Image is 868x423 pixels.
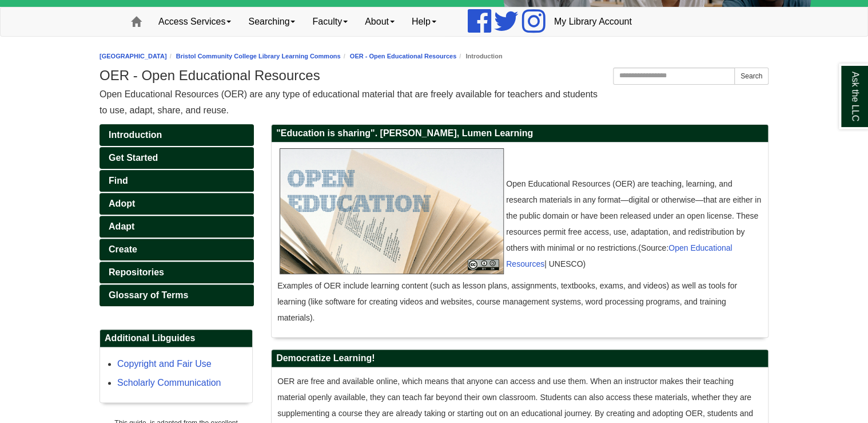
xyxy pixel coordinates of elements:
button: Search [734,68,769,85]
a: Introduction [99,124,254,146]
nav: breadcrumb [99,51,769,62]
span: Adopt [109,199,135,208]
span: Get Started [109,153,158,163]
a: Adopt [99,193,254,215]
h2: Additional Libguides [100,330,252,347]
span: Adapt [109,222,134,231]
a: Copyright and Fair Use [117,359,212,369]
li: Introduction [456,51,502,62]
a: Access Services [150,7,240,36]
a: Adapt [99,216,254,238]
a: Repositories [99,262,254,283]
span: Open Educational Resources (OER) are any type of educational material that are freely available f... [99,89,598,115]
h2: Democratize Learning! [272,350,768,367]
span: Examples of OER include learning content (such as lesson plans, assignments, textbooks, exams, an... [277,281,737,322]
span: Create [109,244,137,254]
h1: OER - Open Educational Resources [99,68,769,84]
a: Searching [240,7,304,36]
a: OER - Open Educational Resources [350,53,456,60]
a: Create [99,239,254,260]
a: Scholarly Communication [117,378,221,388]
a: Find [99,170,254,192]
a: Bristol Community College Library Learning Commons [176,53,341,60]
span: Repositories [109,267,164,277]
span: Open Educational Resources (OER) are teaching, learning, and research materials in any format—dig... [506,179,761,252]
a: Help [403,7,445,36]
span: Introduction [109,130,162,140]
a: Glossary of Terms [99,284,254,306]
a: My Library Account [546,7,640,36]
h2: "Education is sharing". [PERSON_NAME], Lumen Learning [272,125,768,143]
span: Glossary of Terms [109,290,188,300]
a: About [356,7,403,36]
a: [GEOGRAPHIC_DATA] [99,53,167,60]
a: Faculty [304,7,356,36]
span: Find [109,176,128,185]
a: Get Started [99,147,254,169]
